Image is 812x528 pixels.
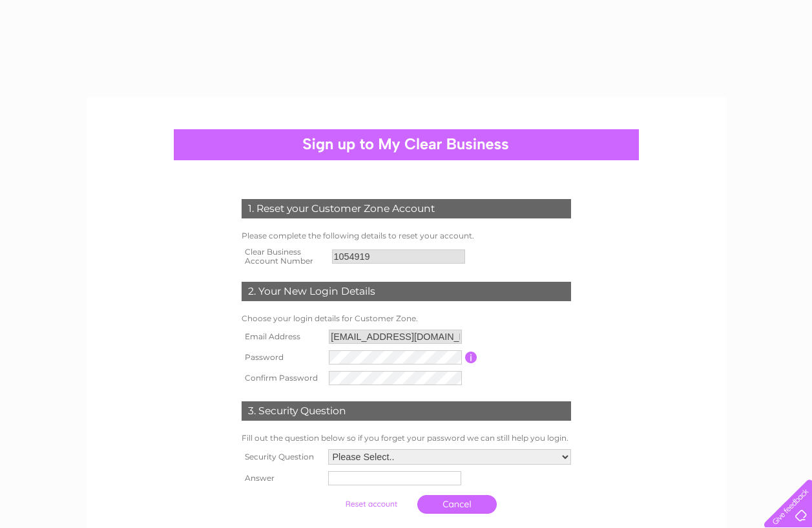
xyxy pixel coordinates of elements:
[465,352,477,363] input: Information
[238,244,329,269] th: Clear Business Account Number
[242,282,571,301] div: 2. Your New Login Details
[238,368,326,388] th: Confirm Password
[331,495,411,513] input: Submit
[238,326,326,347] th: Email Address
[242,401,571,421] div: 3. Security Question
[238,311,574,326] td: Choose your login details for Customer Zone.
[238,228,574,244] td: Please complete the following details to reset your account.
[417,495,497,514] a: Cancel
[238,347,326,368] th: Password
[242,199,571,218] div: 1. Reset your Customer Zone Account
[238,446,325,468] th: Security Question
[238,430,574,446] td: Fill out the question below so if you forget your password we can still help you login.
[238,468,325,489] th: Answer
